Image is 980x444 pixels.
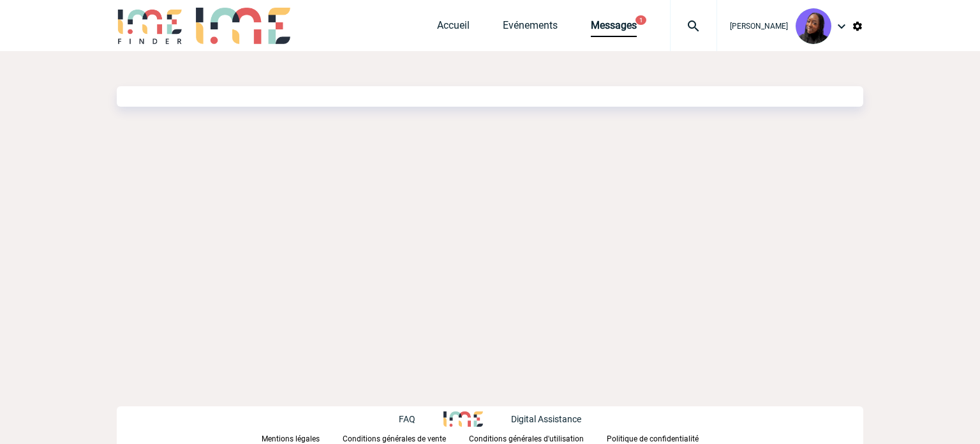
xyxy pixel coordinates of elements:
[437,19,470,37] a: Accueil
[796,8,831,44] img: 131349-0.png
[262,432,343,444] a: Mentions légales
[607,434,699,443] p: Politique de confidentialité
[730,22,788,31] span: [PERSON_NAME]
[469,432,607,444] a: Conditions générales d'utilisation
[399,414,415,424] p: FAQ
[117,8,183,44] img: IME-Finder
[511,414,581,424] p: Digital Assistance
[399,412,443,424] a: FAQ
[591,19,637,37] a: Messages
[503,19,558,37] a: Evénements
[443,411,483,427] img: http://www.idealmeetingsevents.fr/
[262,434,320,443] p: Mentions légales
[343,434,446,443] p: Conditions générales de vente
[607,432,719,444] a: Politique de confidentialité
[635,15,646,25] button: 1
[343,432,469,444] a: Conditions générales de vente
[469,434,584,443] p: Conditions générales d'utilisation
